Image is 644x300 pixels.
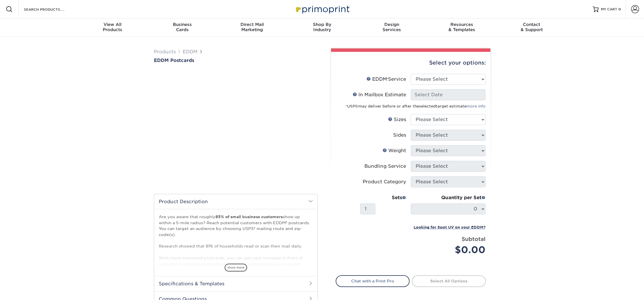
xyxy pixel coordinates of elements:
[217,22,287,27] span: Direct Mail
[462,236,486,242] strong: Subtotal
[78,22,148,32] div: Products
[366,76,406,83] div: EDDM Service
[287,18,357,37] a: Shop ByIndustry
[357,22,427,32] div: Services
[209,173,224,188] img: EDDM 02
[411,89,486,100] input: Select Date
[336,52,486,74] div: Select your options:
[154,58,318,63] a: EDDM Postcards
[190,173,205,188] img: EDDM 01
[427,22,497,27] span: Resources
[215,214,283,219] strong: 85% of small business customers
[412,275,486,287] a: Select All Options
[183,49,198,54] a: EDDM
[78,22,148,27] span: View All
[497,22,567,32] div: & Support
[78,18,148,37] a: View AllProducts
[353,91,406,98] div: In Mailbox Estimate
[336,275,410,287] a: Chat with a Print Pro
[147,22,217,27] span: Business
[217,18,287,37] a: Direct MailMarketing
[154,49,176,54] a: Products
[414,225,486,229] small: Looking for Spot UV on your EDDM?
[357,18,427,37] a: DesignServices
[364,163,406,170] div: Bundling Service
[345,104,486,108] small: *USPS may deliver before or after the target estimate
[414,224,486,230] a: Looking for Spot UV on your EDDM?
[287,22,357,27] span: Shop By
[618,7,621,11] span: 0
[363,178,406,185] div: Product Category
[387,78,388,80] sup: ®
[287,22,357,32] div: Industry
[154,276,318,291] h2: Specifications & Templates
[154,194,318,209] h2: Product Description
[467,104,486,108] a: more info
[601,7,617,12] span: MY CART
[23,6,79,13] input: SEARCH PRODUCTS.....
[427,22,497,32] div: & Templates
[419,104,436,108] span: selected
[217,22,287,32] div: Marketing
[293,3,351,15] img: Primoprint
[383,147,406,154] div: Weight
[358,105,358,107] sup: ®
[147,18,217,37] a: BusinessCards
[388,116,406,123] div: Sizes
[497,18,567,37] a: Contact& Support
[427,18,497,37] a: Resources& Templates
[229,173,243,188] img: EDDM 03
[154,58,194,63] span: EDDM Postcards
[248,173,262,188] img: EDDM 04
[225,264,247,271] span: show more
[497,22,567,27] span: Contact
[360,194,406,201] div: Sets
[267,173,282,188] img: EDDM 05
[393,132,406,139] div: Sides
[415,243,486,257] div: $0.00
[357,22,427,27] span: Design
[411,194,486,201] div: Quantity per Set
[147,22,217,32] div: Cards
